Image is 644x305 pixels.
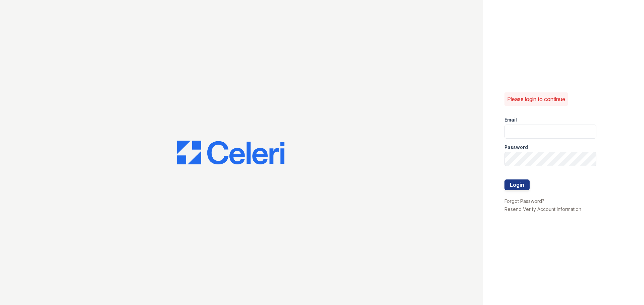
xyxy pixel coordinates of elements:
label: Password [504,144,528,151]
img: CE_Logo_Blue-a8612792a0a2168367f1c8372b55b34899dd931a85d93a1a3d3e32e68fde9ad4.png [177,141,284,165]
label: Email [504,117,517,123]
button: Login [504,179,530,190]
a: Forgot Password? [504,198,544,204]
p: Please login to continue [507,95,565,103]
a: Resend Verify Account Information [504,206,581,212]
